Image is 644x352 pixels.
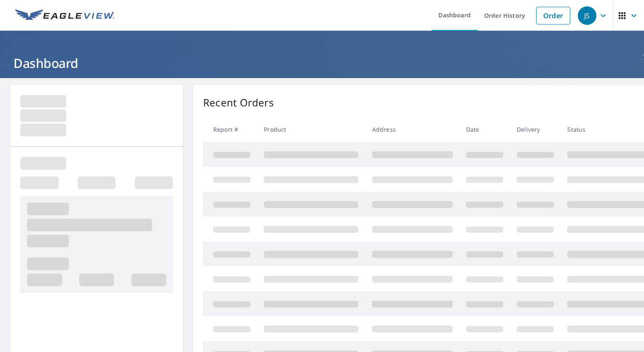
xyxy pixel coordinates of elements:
div: JS [578,6,596,25]
th: Product [257,117,365,142]
th: Date [459,117,510,142]
img: EV Logo [15,9,115,22]
a: Order [536,7,570,24]
th: Delivery [510,117,561,142]
p: Recent Orders [203,95,274,110]
th: Report # [203,117,257,142]
h1: Dashboard [10,54,634,72]
th: Address [365,117,459,142]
